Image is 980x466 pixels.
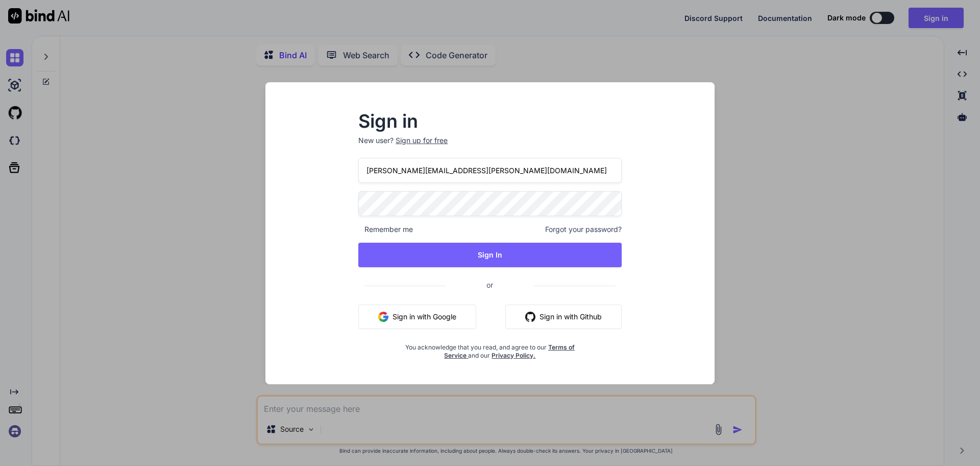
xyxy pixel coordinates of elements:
a: Privacy Policy. [492,352,535,359]
span: Remember me [358,224,413,235]
button: Sign in with Github [505,305,622,329]
input: Login or Email [358,158,621,183]
a: Terms of Service [444,343,575,359]
span: Forgot your password? [545,224,622,235]
div: You acknowledge that you read, and agree to our and our [402,337,578,360]
div: Sign up for free [396,135,448,146]
img: google [378,312,388,322]
button: Sign In [358,243,621,267]
span: or [446,272,534,297]
p: New user? [358,135,621,158]
h2: Sign in [358,113,621,129]
img: github [525,312,535,322]
button: Sign in with Google [358,305,476,329]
